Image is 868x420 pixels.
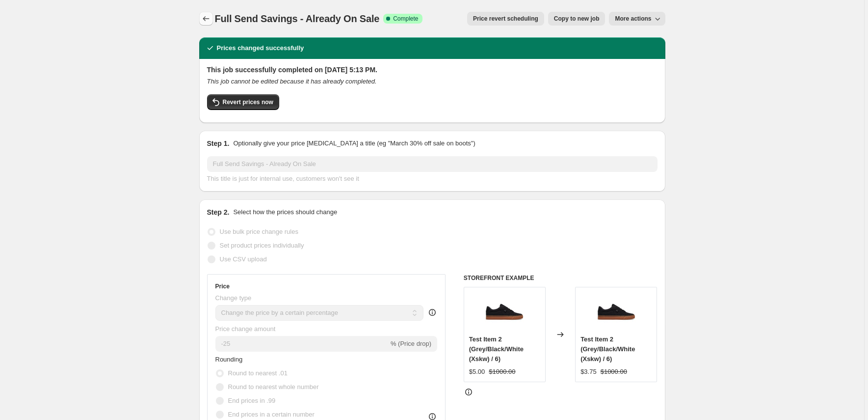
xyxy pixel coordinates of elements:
[609,12,665,26] button: More actions
[207,156,658,172] input: 30% off holiday sale
[233,207,337,217] p: Select how the prices should change
[220,242,304,249] span: Set product prices individually
[469,336,524,363] span: Test Item 2 (Grey/Black/White (Xskw) / 6)
[485,292,524,332] img: 320040_dcshoes_p_bgm_s_80x.jpg
[215,294,252,302] span: Change type
[548,12,605,26] button: Copy to new job
[601,367,627,377] strike: $1000.00
[215,13,380,24] span: Full Send Savings - Already On Sale
[489,367,515,377] strike: $1000.00
[207,94,279,110] button: Revert prices now
[223,98,273,106] span: Revert prices now
[215,282,230,290] h3: Price
[199,12,213,26] button: Price change jobs
[207,78,377,85] i: This job cannot be edited because it has already completed.
[580,367,597,377] div: $3.75
[228,369,288,377] span: Round to nearest .01
[473,15,538,23] span: Price revert scheduling
[391,340,431,347] span: % (Price drop)
[228,383,319,391] span: Round to nearest whole number
[554,15,600,23] span: Copy to new job
[464,274,658,282] h6: STOREFRONT EXAMPLE
[217,43,304,53] h2: Prices changed successfully
[220,255,267,263] span: Use CSV upload
[207,207,230,217] h2: Step 2.
[228,397,276,404] span: End prices in .99
[228,411,315,418] span: End prices in a certain number
[215,336,389,352] input: -15
[615,15,651,23] span: More actions
[215,325,276,333] span: Price change amount
[597,292,636,332] img: 320040_dcshoes_p_bgm_s_80x.jpg
[207,139,230,148] h2: Step 1.
[393,15,418,23] span: Complete
[207,175,359,182] span: This title is just for internal use, customers won't see it
[469,367,485,377] div: $5.00
[580,336,635,363] span: Test Item 2 (Grey/Black/White (Xskw) / 6)
[215,356,243,363] span: Rounding
[427,308,437,317] div: help
[220,228,298,235] span: Use bulk price change rules
[207,65,658,75] h2: This job successfully completed on [DATE] 5:13 PM.
[467,12,544,26] button: Price revert scheduling
[233,139,475,148] p: Optionally give your price [MEDICAL_DATA] a title (eg "March 30% off sale on boots")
